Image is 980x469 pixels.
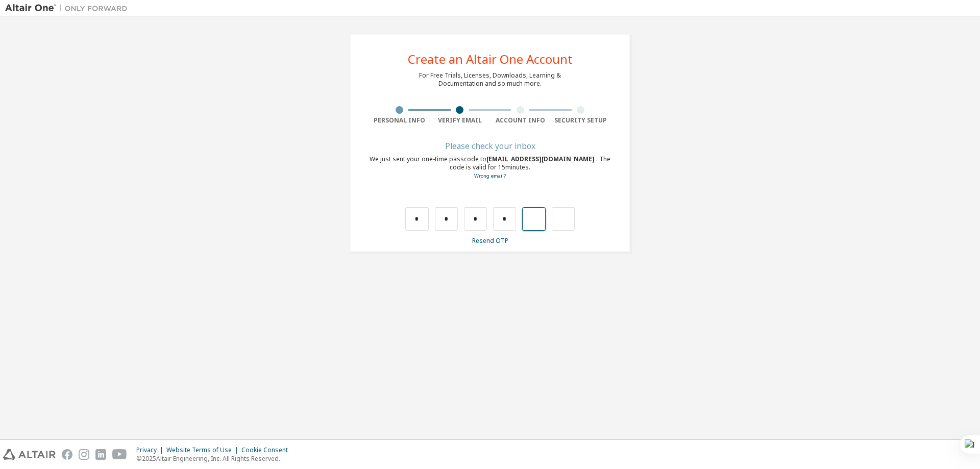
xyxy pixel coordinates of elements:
[3,449,56,460] img: altair_logo.svg
[369,116,430,125] div: Personal Info
[241,446,294,454] div: Cookie Consent
[472,236,508,245] a: Resend OTP
[5,3,133,13] img: Altair One
[490,116,551,125] div: Account Info
[62,449,72,460] img: facebook.svg
[166,446,241,454] div: Website Terms of Use
[430,116,491,125] div: Verify Email
[136,454,294,463] p: © 2025 Altair Engineering, Inc. All Rights Reserved.
[95,449,106,460] img: linkedin.svg
[369,143,611,149] div: Please check your inbox
[474,172,506,179] a: Go back to the registration form
[419,71,561,88] div: For Free Trials, Licenses, Downloads, Learning & Documentation and so much more.
[79,449,89,460] img: instagram.svg
[369,155,611,180] div: We just sent your one-time passcode to . The code is valid for 15 minutes.
[136,446,166,454] div: Privacy
[112,449,127,460] img: youtube.svg
[408,53,573,65] div: Create an Altair One Account
[486,155,596,163] span: [EMAIL_ADDRESS][DOMAIN_NAME]
[551,116,611,125] div: Security Setup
